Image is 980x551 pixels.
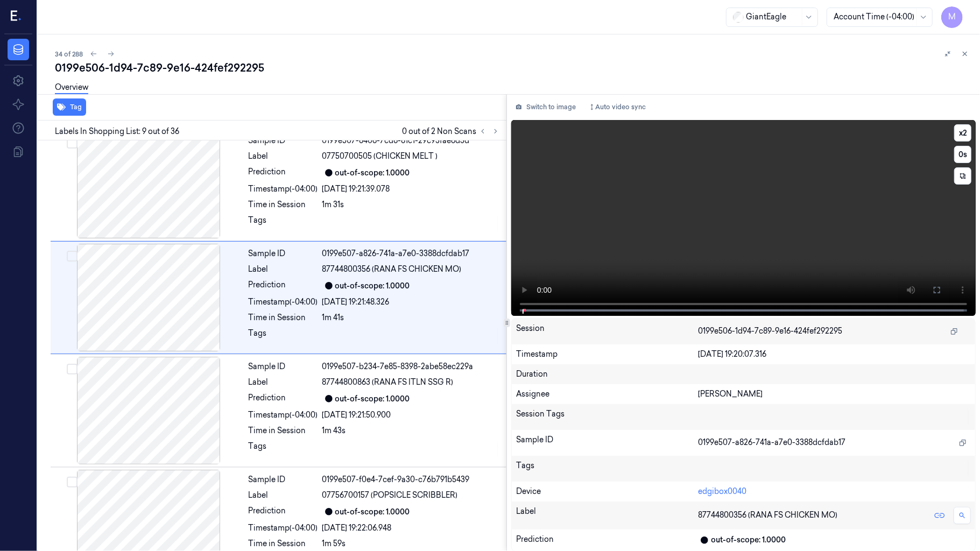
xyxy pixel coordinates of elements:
button: Auto video sync [584,98,650,116]
span: 07756700157 (POPSICLE SCRIBBLER) [322,490,458,501]
div: Time in Session [249,312,318,323]
div: Tags [249,215,318,232]
div: out-of-scope: 1.0000 [335,393,410,405]
div: Tags [516,460,698,477]
div: Prediction [516,534,698,547]
div: Label [516,506,698,525]
span: 0 out of 2 Non Scans [402,125,502,138]
div: Tags [249,441,318,458]
div: [DATE] 19:21:50.900 [322,409,500,421]
div: Label [249,377,318,388]
button: 0s [954,146,971,163]
div: Prediction [249,392,318,405]
div: 0199e507-f0e4-7cef-9a30-c76b791b5439 [322,474,500,485]
div: [DATE] 19:20:07.316 [698,349,971,360]
div: Tags [249,328,318,345]
button: Select row [67,251,77,262]
button: Tag [53,98,86,116]
div: 0199e507-a826-741a-a7e0-3388dcfdab17 [322,248,500,259]
div: 1m 43s [322,425,500,436]
div: [DATE] 19:22:06.948 [322,522,500,534]
div: Session Tags [516,408,698,426]
button: x2 [954,124,971,142]
div: 0199e507-8406-7cd8-81c1-29c93fae6d3d [322,135,500,146]
span: 0199e506-1d94-7c89-9e16-424fef292295 [698,326,842,337]
span: Labels In Shopping List: 9 out of 36 [55,126,179,137]
div: Prediction [249,166,318,179]
div: Time in Session [249,538,318,549]
div: Prediction [249,505,318,518]
div: 0199e507-b234-7e85-8398-2abe58ec229a [322,361,500,372]
div: Sample ID [249,135,318,146]
div: Sample ID [249,248,318,259]
a: Overview [55,82,88,94]
div: Timestamp (-04:00) [249,183,318,195]
div: Timestamp [516,349,698,360]
div: Sample ID [249,361,318,372]
span: 87744800863 (RANA FS ITLN SSG R) [322,377,454,388]
span: 34 of 288 [55,50,83,59]
div: Label [249,264,318,275]
div: Session [516,323,698,340]
div: Sample ID [249,474,318,485]
div: [PERSON_NAME] [698,388,971,400]
button: Select row [67,477,77,488]
button: M [941,6,963,28]
div: Prediction [249,279,318,292]
div: Duration [516,369,971,380]
span: 0199e507-a826-741a-a7e0-3388dcfdab17 [698,437,845,448]
div: Label [249,151,318,162]
div: Timestamp (-04:00) [249,522,318,534]
div: Timestamp (-04:00) [249,409,318,421]
div: 1m 59s [322,538,500,549]
div: [DATE] 19:21:48.326 [322,296,500,308]
div: Label [249,490,318,501]
button: Switch to image [511,98,580,116]
button: Select row [67,138,77,149]
div: Device [516,486,698,497]
div: 1m 41s [322,312,500,323]
div: [DATE] 19:21:39.078 [322,183,500,195]
div: 1m 31s [322,199,500,210]
div: out-of-scope: 1.0000 [711,534,786,546]
span: 87744800356 (RANA FS CHICKEN MO) [698,510,837,521]
div: 0199e506-1d94-7c89-9e16-424fef292295 [55,60,971,75]
div: edgibox0040 [698,486,971,497]
span: 07750700505 (CHICKEN MELT ) [322,151,438,162]
div: Assignee [516,388,698,400]
span: 87744800356 (RANA FS CHICKEN MO) [322,264,462,275]
div: out-of-scope: 1.0000 [335,167,410,179]
div: Timestamp (-04:00) [249,296,318,308]
div: Time in Session [249,425,318,436]
button: Select row [67,364,77,375]
div: Time in Session [249,199,318,210]
div: out-of-scope: 1.0000 [335,280,410,292]
div: Sample ID [516,434,698,451]
div: out-of-scope: 1.0000 [335,506,410,518]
